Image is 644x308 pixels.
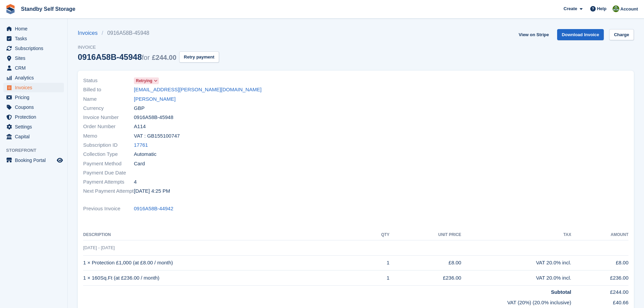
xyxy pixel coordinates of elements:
td: 1 × 160Sq.Ft (at £236.00 / month) [83,270,363,286]
span: Payment Due Date [83,169,134,177]
span: CRM [15,63,55,73]
span: Subscriptions [15,44,55,53]
span: £244.00 [152,54,176,61]
span: GBP [134,104,145,112]
a: Download Invoice [557,29,604,40]
a: 17761 [134,141,148,149]
span: Payment Method [83,160,134,168]
a: menu [3,122,64,132]
span: Collection Type [83,150,134,158]
a: menu [3,83,64,92]
span: Storefront [6,147,67,154]
img: Steve Hambridge [613,5,619,12]
time: 2025-09-03 15:25:51 UTC [134,187,170,195]
td: £8.00 [389,255,461,270]
span: Status [83,77,134,85]
a: View on Stripe [516,29,551,40]
td: £236.00 [571,270,628,286]
span: Analytics [15,73,55,82]
button: Retry payment [179,51,219,63]
th: Tax [461,230,571,240]
a: Preview store [56,156,64,164]
span: Settings [15,122,55,132]
a: menu [3,63,64,73]
td: £40.66 [571,296,628,307]
span: Coupons [15,102,55,112]
th: Amount [571,230,628,240]
span: 4 [134,178,137,186]
a: Retrying [134,77,159,85]
td: £8.00 [571,255,628,270]
nav: breadcrumbs [78,29,219,37]
a: Standby Self Storage [18,3,78,15]
a: [PERSON_NAME] [134,95,175,103]
span: Invoice [78,44,219,51]
span: Create [564,5,577,12]
a: Charge [609,29,634,40]
span: Memo [83,132,134,140]
a: [EMAIL_ADDRESS][PERSON_NAME][DOMAIN_NAME] [134,86,262,94]
span: Automatic [134,150,157,158]
th: QTY [363,230,389,240]
td: 1 [363,270,389,286]
span: Sites [15,53,55,63]
td: £244.00 [571,286,628,296]
span: Retrying [136,78,152,84]
td: VAT (20%) (20.0% inclusive) [83,296,571,307]
span: Subscription ID [83,141,134,149]
span: Payment Attempts [83,178,134,186]
a: 0916A58B-44942 [134,205,173,213]
a: menu [3,53,64,63]
a: Invoices [78,29,102,37]
a: menu [3,44,64,53]
span: Booking Portal [15,156,55,165]
span: VAT : GB155100747 [134,132,180,140]
span: Help [597,5,606,12]
span: Pricing [15,93,55,102]
span: 0916A58B-45948 [134,114,173,121]
div: VAT 20.0% incl. [461,274,571,282]
span: Billed to [83,86,134,94]
span: Capital [15,132,55,141]
span: Card [134,160,145,168]
td: 1 [363,255,389,270]
span: Invoice Number [83,114,134,121]
th: Description [83,230,363,240]
span: Protection [15,112,55,122]
img: stora-icon-8386f47178a22dfd0bd8f6a31ec36ba5ce8667c1dd55bd0f319d3a0aa187defe.svg [5,4,16,14]
div: VAT 20.0% incl. [461,259,571,267]
td: £236.00 [389,270,461,286]
a: menu [3,102,64,112]
span: [DATE] - [DATE] [83,245,115,250]
span: Account [620,6,638,13]
a: menu [3,132,64,141]
span: A114 [134,123,146,131]
a: menu [3,34,64,43]
span: Tasks [15,34,55,43]
a: menu [3,156,64,165]
strong: Subtotal [551,289,571,295]
div: 0916A58B-45948 [78,52,176,62]
span: Next Payment Attempt [83,187,134,195]
span: Invoices [15,83,55,92]
span: Name [83,95,134,103]
a: menu [3,73,64,82]
span: Currency [83,104,134,112]
a: menu [3,93,64,102]
span: Order Number [83,123,134,131]
a: menu [3,24,64,33]
span: Home [15,24,55,33]
span: for [142,54,149,61]
a: menu [3,112,64,122]
td: 1 × Protection £1,000 (at £8.00 / month) [83,255,363,270]
th: Unit Price [389,230,461,240]
span: Previous Invoice [83,205,134,213]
